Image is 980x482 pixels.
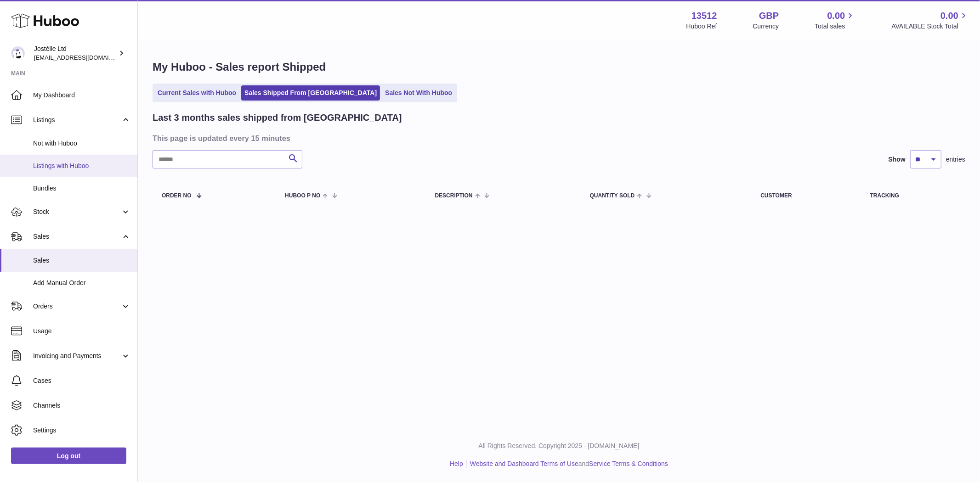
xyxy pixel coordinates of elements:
[940,10,958,22] span: 0.00
[153,133,963,143] h3: This page is updated every 15 minutes
[33,139,130,148] span: Not with Huboo
[946,155,965,164] span: entries
[815,10,855,31] a: 0.00 Total sales
[162,193,192,199] span: Order No
[154,85,239,101] a: Current Sales with Huboo
[33,184,130,193] span: Bundles
[470,460,578,467] a: Website and Dashboard Terms of Use
[891,22,969,31] span: AVAILABLE Stock Total
[33,279,130,287] span: Add Manual Order
[34,45,117,62] div: Jostélle Ltd
[686,22,717,31] div: Huboo Ref
[382,85,455,101] a: Sales Not With Huboo
[153,112,402,124] h2: Last 3 months sales shipped from [GEOGRAPHIC_DATA]
[285,193,320,199] span: Huboo P no
[33,116,121,124] span: Listings
[589,460,668,467] a: Service Terms & Conditions
[34,54,135,61] span: [EMAIL_ADDRESS][DOMAIN_NAME]
[590,193,635,199] span: Quantity Sold
[241,85,380,101] a: Sales Shipped From [GEOGRAPHIC_DATA]
[33,207,121,216] span: Stock
[827,10,845,22] span: 0.00
[891,10,969,31] a: 0.00 AVAILABLE Stock Total
[33,352,121,360] span: Invoicing and Payments
[33,401,130,410] span: Channels
[145,442,973,450] p: All Rights Reserved. Copyright 2025 - [DOMAIN_NAME]
[153,60,965,74] h1: My Huboo - Sales report Shipped
[33,327,130,336] span: Usage
[815,22,855,31] span: Total sales
[33,426,130,435] span: Settings
[11,448,126,464] a: Log out
[33,256,130,265] span: Sales
[691,10,717,22] strong: 13512
[753,22,779,31] div: Currency
[33,232,121,241] span: Sales
[889,155,906,164] label: Show
[450,460,463,467] a: Help
[760,193,851,199] div: Customer
[435,193,473,199] span: Description
[33,91,130,100] span: My Dashboard
[33,162,130,170] span: Listings with Huboo
[759,10,779,22] strong: GBP
[870,193,956,199] div: Tracking
[33,376,130,385] span: Cases
[467,460,668,468] li: and
[11,46,25,60] img: internalAdmin-13512@internal.huboo.com
[33,302,121,311] span: Orders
